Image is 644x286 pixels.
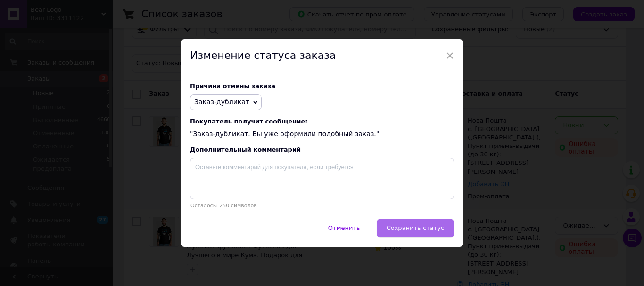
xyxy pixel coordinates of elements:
span: Сохранить статус [387,224,444,231]
span: Покупатель получит сообщение: [190,118,454,125]
div: Изменение статуса заказа [181,39,463,73]
span: Заказ-дубликат [194,98,249,106]
button: Сохранить статус [377,219,454,237]
div: "Заказ-дубликат. Вы уже оформили подобный заказ." [190,118,454,139]
button: Отменить [318,219,370,237]
p: Осталось: 250 символов [190,203,454,209]
div: Причина отмены заказа [190,82,454,90]
span: × [446,48,454,64]
div: Дополнительный комментарий [190,146,454,153]
span: Отменить [328,224,360,231]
